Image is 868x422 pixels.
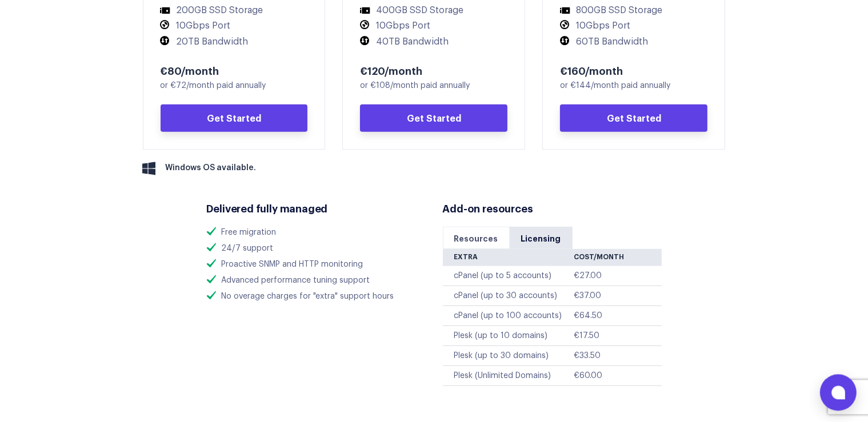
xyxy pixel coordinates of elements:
div: €80/month [161,63,308,77]
th: Cost/Month [574,248,661,266]
a: Get Started [360,104,507,131]
td: €60.00 [574,365,661,385]
a: Licensing [510,226,573,248]
li: 400GB SSD Storage [360,4,507,16]
h3: Add-on resources [443,200,662,215]
li: 800GB SSD Storage [560,4,707,16]
a: Get Started [560,104,707,131]
li: Advanced performance tuning support [207,274,426,286]
div: or €108/month paid annually [360,79,507,91]
td: €33.50 [574,345,661,365]
td: cPanel (up to 30 accounts) [443,286,574,306]
div: or €144/month paid annually [560,79,707,91]
li: 24/7 support [207,242,426,254]
li: 20TB Bandwidth [161,35,308,47]
td: cPanel (up to 100 accounts) [443,306,574,325]
button: Open chat window [820,374,857,411]
h3: Delivered fully managed [207,200,426,215]
div: €120/month [360,63,507,77]
div: €160/month [560,63,707,77]
td: Plesk (up to 30 domains) [443,345,574,365]
td: cPanel (up to 5 accounts) [443,266,574,286]
td: €17.50 [574,325,661,345]
li: 60TB Bandwidth [560,35,707,47]
th: Extra [443,248,574,266]
span: Windows OS available. [166,162,257,174]
a: Resources [443,226,510,248]
li: 10Gbps Port [560,19,707,31]
td: Plesk (Unlimited Domains) [443,365,574,385]
li: 200GB SSD Storage [161,4,308,16]
td: Plesk (up to 10 domains) [443,325,574,345]
a: Get Started [161,104,308,131]
td: €27.00 [574,266,661,286]
li: Free migration [207,226,426,238]
td: €37.00 [574,286,661,306]
li: 10Gbps Port [360,19,507,31]
li: 10Gbps Port [161,19,308,31]
div: or €72/month paid annually [161,79,308,91]
li: No overage charges for "extra" support hours [207,290,426,302]
li: 40TB Bandwidth [360,35,507,47]
li: Proactive SNMP and HTTP monitoring [207,258,426,270]
td: €64.50 [574,306,661,325]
